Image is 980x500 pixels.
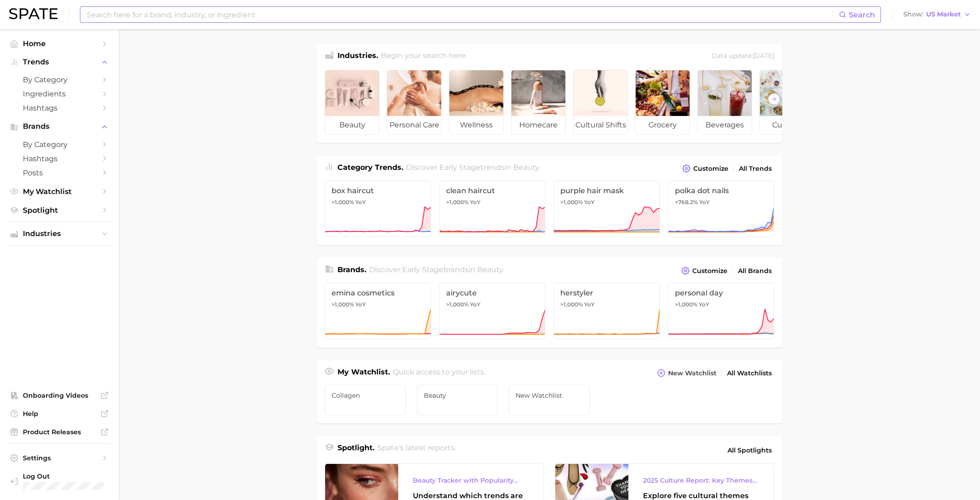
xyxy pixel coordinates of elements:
a: personal day>1,000% YoY [668,283,775,339]
button: Trends [7,55,111,69]
a: homecare [511,70,566,135]
span: Collagen [332,392,399,399]
input: Search here for a brand, industry, or ingredient [86,7,839,22]
span: Spotlight [23,206,96,215]
a: Help [7,407,111,421]
span: purple hair mask [560,186,653,195]
span: US Market [926,12,961,17]
a: All Trends [737,163,774,175]
span: Home [23,39,96,48]
span: Posts [23,168,96,177]
h2: Quick access to your lists. [393,367,485,379]
span: >1,000% [446,301,469,308]
a: clean haircut>1,000% YoY [439,180,546,237]
a: Collagen [325,385,406,415]
a: by Category [7,137,111,152]
a: personal care [387,70,442,135]
span: New Watchlist [668,369,717,377]
a: All Brands [736,265,774,277]
span: >1,000% [560,199,583,205]
a: herstyler>1,000% YoY [553,283,660,339]
span: All Brands [738,267,772,275]
a: Ingredients [7,87,111,101]
span: beverages [698,116,752,134]
span: by Category [23,75,96,84]
a: emina cosmetics>1,000% YoY [325,283,431,339]
a: airycute>1,000% YoY [439,283,546,339]
span: airycute [446,289,539,297]
span: clean haircut [446,186,539,195]
span: Help [23,410,96,418]
a: cultural shifts [573,70,628,135]
a: wellness [449,70,504,135]
span: Brands [23,122,96,131]
button: Brands [7,120,111,133]
span: cultural shifts [574,116,627,134]
span: YoY [584,301,595,308]
button: Scroll Right [768,93,780,105]
a: Beauty [417,385,498,415]
a: Home [7,37,111,51]
a: New Watchlist [509,385,590,415]
span: YoY [470,301,480,308]
a: All Watchlists [725,367,774,379]
a: Product Releases [7,425,111,439]
span: box haircut [332,186,424,195]
span: +768.2% [675,199,698,205]
span: herstyler [560,289,653,297]
img: SPATE [9,8,58,19]
a: purple hair mask>1,000% YoY [553,180,660,237]
a: box haircut>1,000% YoY [325,180,431,237]
h1: My Watchlist. [337,367,390,379]
span: Show [903,12,923,17]
span: YoY [355,199,366,206]
button: Industries [7,227,111,241]
span: YoY [699,301,709,308]
span: grocery [636,116,690,134]
span: All Watchlists [727,369,772,377]
span: emina cosmetics [332,289,424,297]
span: homecare [511,116,565,134]
span: YoY [355,301,366,308]
span: Beauty [424,392,491,399]
a: Posts [7,166,111,180]
span: All Spotlights [727,445,772,456]
span: >1,000% [332,301,354,308]
span: Customize [693,165,728,173]
span: >1,000% [560,301,583,308]
span: YoY [470,199,480,206]
a: Onboarding Videos [7,389,111,402]
div: Beauty Tracker with Popularity Index [413,475,529,486]
span: Product Releases [23,428,96,436]
span: Discover Early Stage trends in . [406,163,540,172]
span: Hashtags [23,154,96,163]
a: Spotlight [7,203,111,217]
button: ShowUS Market [901,9,973,21]
span: by Category [23,140,96,149]
span: >1,000% [446,199,469,205]
span: >1,000% [675,301,697,308]
span: Customize [692,267,727,275]
span: Search [849,11,875,19]
span: wellness [449,116,503,134]
a: grocery [635,70,690,135]
span: Category Trends . [337,163,403,172]
a: polka dot nails+768.2% YoY [668,180,775,237]
a: by Category [7,73,111,87]
a: culinary [759,70,814,135]
span: beauty [477,265,503,274]
a: Settings [7,451,111,465]
span: Discover Early Stage brands in . [369,265,504,274]
h1: Spotlight. [337,442,374,458]
h2: Begin your search here. [381,50,467,63]
span: Settings [23,454,96,462]
div: Data update: [DATE] [711,50,774,63]
span: All Trends [739,165,772,173]
a: My Watchlist [7,184,111,199]
span: YoY [584,199,595,206]
span: polka dot nails [675,186,768,195]
a: beverages [697,70,752,135]
span: beauty [325,116,379,134]
span: Ingredients [23,89,96,98]
button: New Watchlist [655,367,719,379]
